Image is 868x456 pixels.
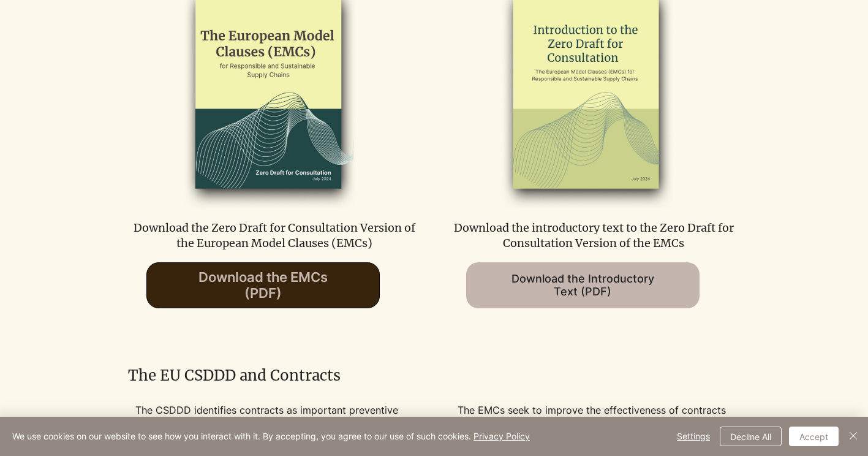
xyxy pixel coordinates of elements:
[511,272,654,298] span: Download the Introductory Text (PDF)
[466,262,700,308] a: Download the Introductory Text (PDF)
[789,427,839,446] button: Accept
[128,365,741,386] h2: The EU CSDDD and Contracts
[129,220,420,251] p: Download the Zero Draft for Consultation Version of the European Model Clauses (EMCs)
[448,220,739,251] p: Download the introductory text to the Zero Draft for Consultation Version of the EMCs
[846,428,861,443] img: Close
[198,269,328,301] span: Download the EMCs (PDF)
[12,431,530,442] span: We use cookies on our website to see how you interact with it. By accepting, you agree to our use...
[146,262,380,308] a: Download the EMCs (PDF)
[474,431,530,441] a: Privacy Policy
[677,427,710,446] span: Settings
[846,427,861,446] button: Close
[720,427,782,446] button: Decline All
